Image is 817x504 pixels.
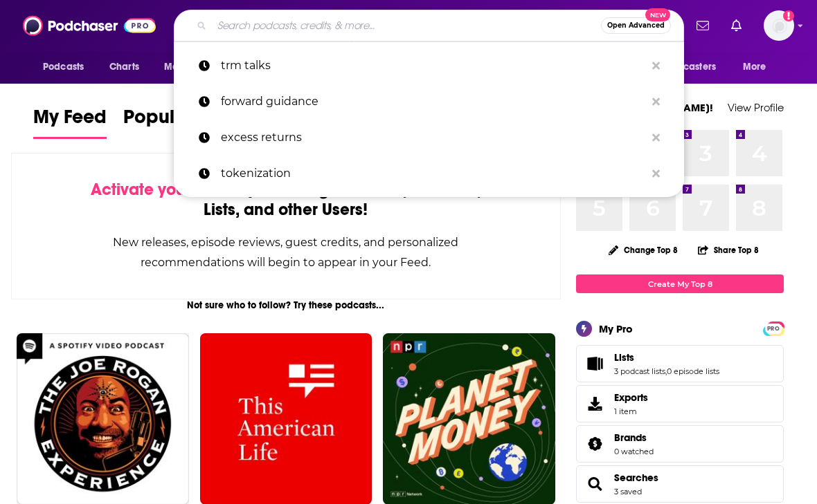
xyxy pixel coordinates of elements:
input: Search podcasts, credits, & more... [212,15,601,37]
a: excess returns [174,120,684,156]
div: My Pro [599,322,633,335]
button: open menu [154,54,231,80]
span: Lists [614,351,634,364]
span: Exports [581,394,609,413]
button: Open AdvancedNew [601,17,671,34]
a: Charts [100,54,147,80]
span: Brands [576,425,784,463]
a: View Profile [728,101,784,114]
a: trm talks [174,48,684,84]
a: PRO [765,323,782,333]
span: PRO [765,324,782,334]
p: excess returns [221,120,645,156]
span: Logged in as charlottestone [764,10,794,41]
span: New [645,8,670,21]
a: Lists [614,351,719,364]
a: Show notifications dropdown [691,14,715,37]
div: New releases, episode reviews, guest credits, and personalized recommendations will begin to appe... [81,232,491,272]
a: 0 episode lists [667,366,719,376]
a: Searches [614,472,658,484]
button: Show profile menu [764,10,794,41]
div: Search podcasts, credits, & more... [174,10,684,41]
span: Lists [576,345,784,382]
a: Popular Feed [123,105,241,139]
img: Podchaser - Follow, Share and Rate Podcasts [23,12,156,39]
span: More [743,57,766,77]
a: 0 watched [614,447,654,456]
button: open menu [33,54,102,80]
span: Searches [576,465,784,503]
a: Exports [576,385,784,422]
span: Podcasts [43,57,84,77]
p: tokenization [221,156,645,192]
span: Monitoring [164,57,213,77]
span: Open Advanced [607,22,665,29]
span: Charts [109,57,139,77]
p: forward guidance [221,84,645,120]
a: 3 saved [614,487,642,496]
span: Popular Feed [123,105,241,137]
a: My Feed [33,105,107,139]
div: Not sure who to follow? Try these podcasts... [11,299,561,311]
button: Change Top 8 [600,241,686,259]
span: , [665,366,667,376]
span: Exports [614,391,648,404]
a: forward guidance [174,84,684,120]
span: 1 item [614,407,648,416]
a: Brands [614,431,654,444]
svg: Email not verified [783,10,794,21]
span: Activate your Feed [91,179,233,200]
a: Create My Top 8 [576,274,784,293]
span: Brands [614,431,647,444]
a: Brands [581,434,609,454]
a: Lists [581,354,609,373]
img: User Profile [764,10,794,41]
p: trm talks [221,48,645,84]
button: open menu [640,54,736,80]
span: My Feed [33,105,107,137]
a: 3 podcast lists [614,366,665,376]
a: tokenization [174,156,684,192]
a: Show notifications dropdown [726,14,747,37]
button: Share Top 8 [697,236,760,263]
button: open menu [733,54,784,80]
div: by following Podcasts, Creators, Lists, and other Users! [81,180,491,220]
a: Searches [581,474,609,494]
